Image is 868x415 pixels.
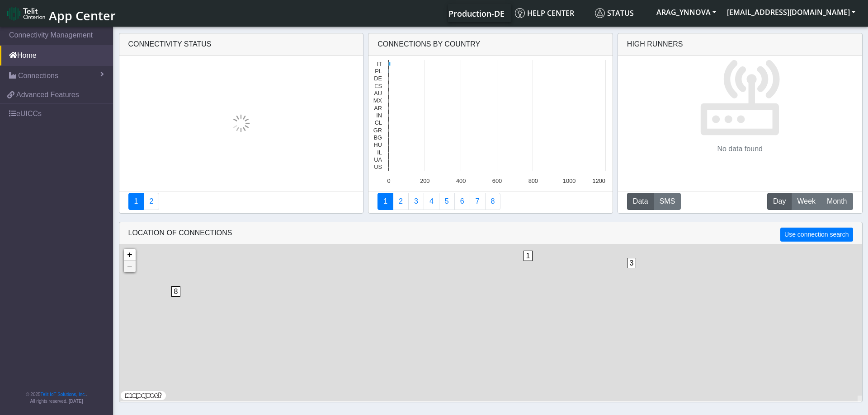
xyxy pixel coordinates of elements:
[368,33,613,56] div: Connections By Country
[128,193,144,210] a: Connectivity status
[373,127,382,134] text: GR
[470,193,486,210] a: Zero Session
[515,8,574,18] span: Help center
[722,4,861,20] button: [EMAIL_ADDRESS][DOMAIN_NAME]
[374,105,382,112] text: AR
[374,83,382,89] text: ES
[654,193,681,210] button: SMS
[424,193,439,210] a: Connections By Carrier
[41,392,86,397] a: Telit IoT Solutions, Inc.
[511,4,591,22] a: Help center
[593,177,605,184] text: 1200
[393,193,409,210] a: Carrier
[827,196,847,207] span: Month
[485,193,501,210] a: Not Connected for 30 days
[377,193,393,210] a: Connections By Country
[448,4,504,22] a: Your current platform instance
[128,193,354,210] nav: Summary paging
[119,33,363,56] div: Connectivity status
[387,177,391,184] text: 0
[119,222,862,244] div: LOCATION OF CONNECTIONS
[377,193,604,210] nav: Summary paging
[376,112,382,119] text: IN
[456,177,466,184] text: 400
[232,114,250,132] img: loading.gif
[524,251,533,278] div: 1
[627,193,654,210] button: Data
[377,61,382,67] text: IT
[595,8,634,18] span: Status
[374,141,382,148] text: HU
[7,6,45,21] img: logo-telit-cinterion-gw-new.png
[18,70,58,81] span: Connections
[627,258,637,268] span: 3
[374,156,382,163] text: UA
[627,39,683,50] div: High Runners
[524,251,533,261] span: 1
[563,177,576,184] text: 1000
[377,149,382,156] text: IL
[124,261,136,272] a: Zoom out
[515,8,525,18] img: knowledge.svg
[651,4,722,20] button: ARAG_YNNOVA
[448,8,505,19] span: Production-DE
[767,193,792,210] button: Day
[797,196,816,207] span: Week
[595,8,605,18] img: status.svg
[528,177,538,184] text: 800
[171,286,181,297] span: 8
[439,193,455,210] a: Usage by Carrier
[374,163,382,170] text: US
[408,193,424,210] a: Usage per Country
[374,134,382,141] text: BG
[717,144,763,154] p: No data found
[374,90,382,97] text: AU
[49,7,116,24] span: App Center
[699,56,780,136] img: No data found
[454,193,470,210] a: 14 Days Trend
[375,119,382,126] text: CL
[374,75,382,82] text: DE
[791,193,821,210] button: Week
[773,196,786,207] span: Day
[375,68,382,75] text: PL
[124,249,136,261] a: Zoom in
[420,177,429,184] text: 200
[492,177,502,184] text: 600
[780,228,853,242] button: Use connection search
[821,193,853,210] button: Month
[373,97,382,104] text: MX
[7,4,114,23] a: App Center
[591,4,651,22] a: Status
[143,193,159,210] a: Deployment status
[16,89,79,100] span: Advanced Features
